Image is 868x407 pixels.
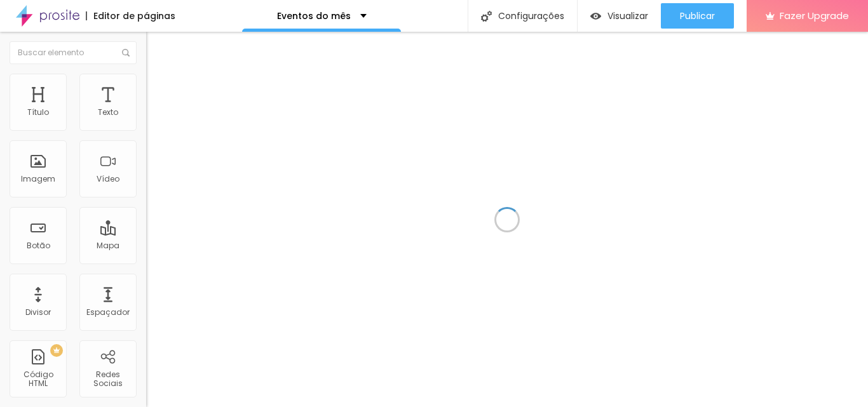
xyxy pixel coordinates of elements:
[27,241,50,250] div: Botão
[83,370,133,389] div: Redes Sociais
[680,11,715,21] span: Publicar
[122,49,130,57] img: Icone
[21,175,55,183] div: Imagem
[277,11,351,20] p: Eventos do mês
[590,11,601,22] img: view-1.svg
[10,41,137,64] input: Buscar elemento
[97,241,119,250] div: Mapa
[86,308,130,317] div: Espaçador
[780,10,849,21] span: Fazer Upgrade
[98,108,118,117] div: Texto
[578,3,661,29] button: Visualizar
[661,3,734,29] button: Publicar
[27,108,49,117] div: Título
[86,11,175,20] div: Editor de páginas
[607,11,648,21] span: Visualizar
[97,175,119,183] div: Vídeo
[481,11,492,22] img: Icone
[25,308,51,317] div: Divisor
[13,370,63,389] div: Código HTML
